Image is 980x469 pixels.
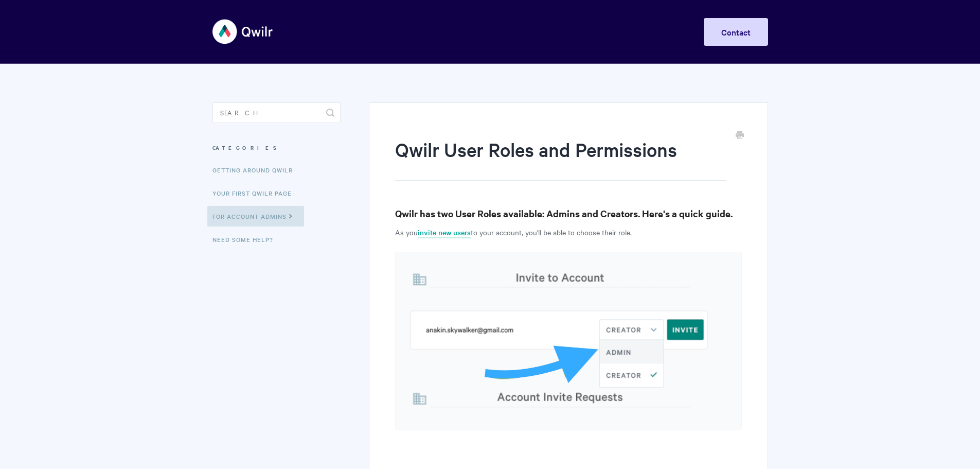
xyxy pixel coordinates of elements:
[212,160,300,180] a: Getting Around Qwilr
[212,229,281,250] a: Need Some Help?
[418,227,471,238] a: invite new users
[736,130,744,142] a: Print this Article
[212,138,341,157] h3: Categories
[212,102,341,123] input: Search
[395,206,741,221] h3: Qwilr has two User Roles available: Admins and Creators. Here's a quick guide.
[395,226,741,238] p: As you to your account, you'll be able to choose their role.
[212,12,274,51] img: Qwilr Help Center
[212,183,299,203] a: Your First Qwilr Page
[704,18,768,46] a: Contact
[395,252,741,430] img: file-khxbvEgcBJ.png
[207,206,304,227] a: For Account Admins
[395,136,726,181] h1: Qwilr User Roles and Permissions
